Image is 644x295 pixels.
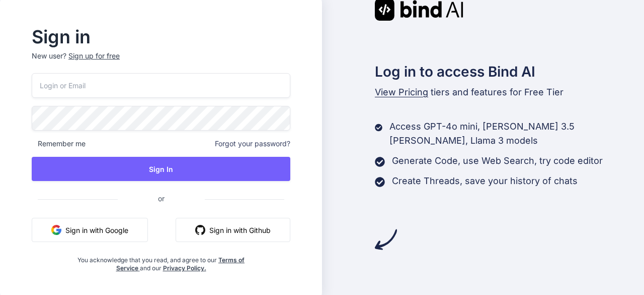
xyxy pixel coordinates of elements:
[215,139,290,149] span: Forgot your password?
[51,225,61,235] img: google
[32,73,290,98] input: Login or Email
[392,174,578,188] p: Create Threads, save your history of chats
[75,250,248,272] div: You acknowledge that you read, and agree to our and our
[32,51,290,73] p: New user?
[392,154,603,168] p: Generate Code, use Web Search, try code editor
[118,186,205,211] span: or
[375,85,644,99] p: tiers and features for Free Tier
[389,120,644,148] p: Access GPT-4o mini, [PERSON_NAME] 3.5 [PERSON_NAME], Llama 3 models
[176,218,290,242] button: Sign in with Github
[32,139,86,149] span: Remember me
[375,228,397,251] img: arrow
[195,225,205,235] img: github
[163,264,206,272] a: Privacy Policy.
[32,218,148,242] button: Sign in with Google
[375,61,644,82] h2: Log in to access Bind AI
[32,29,290,45] h2: Sign in
[375,87,428,97] span: View Pricing
[32,157,290,181] button: Sign In
[116,256,245,272] a: Terms of Service
[68,51,120,61] div: Sign up for free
